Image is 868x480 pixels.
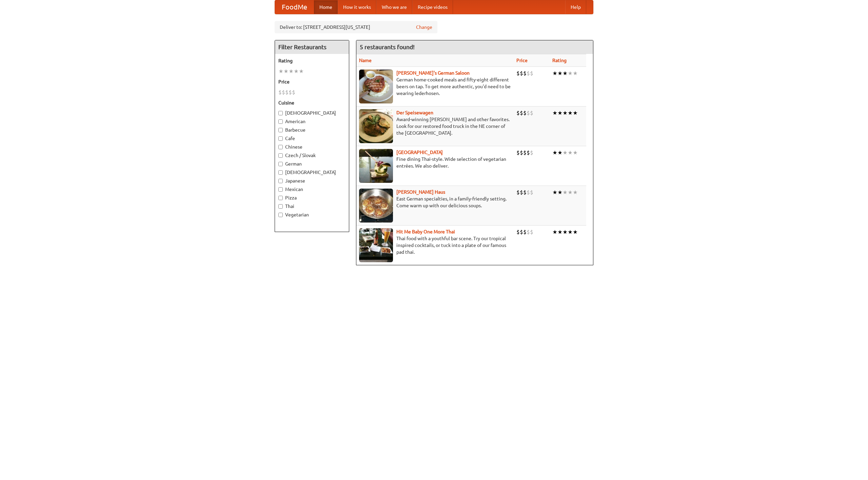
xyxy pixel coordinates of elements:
li: $ [523,228,527,236]
li: $ [289,89,292,96]
li: ★ [289,68,294,75]
input: American [278,119,283,124]
li: ★ [563,109,568,117]
label: Barbecue [278,127,346,133]
li: ★ [552,228,557,236]
input: Pizza [278,196,283,200]
li: $ [530,70,533,77]
a: Name [359,58,372,63]
input: Mexican [278,187,283,192]
li: $ [516,149,520,156]
li: ★ [568,189,573,196]
li: $ [516,70,520,77]
li: ★ [552,149,557,156]
li: $ [527,228,530,236]
p: Fine dining Thai-style. Wide selection of vegetarian entrées. We also deliver. [359,156,511,169]
h5: Cuisine [278,99,346,106]
p: Thai food with a youthful bar scene. Try our tropical inspired cocktails, or tuck into a plate of... [359,235,511,255]
li: ★ [573,228,578,236]
label: Japanese [278,177,346,184]
p: East German specialties, in a family-friendly setting. Come warm up with our delicious soups. [359,195,511,209]
li: $ [527,109,530,117]
li: $ [516,189,520,196]
li: ★ [294,68,299,75]
a: [PERSON_NAME]'s German Saloon [396,70,470,76]
label: German [278,160,346,167]
img: kohlhaus.jpg [359,189,393,223]
a: Who we are [376,0,412,14]
input: Chinese [278,145,283,149]
a: Help [565,0,586,14]
p: Award-winning [PERSON_NAME] and other favorites. Look for our restored food truck in the NE corne... [359,116,511,136]
a: Der Speisewagen [396,110,433,115]
h4: Filter Restaurants [275,40,349,54]
label: Pizza [278,194,346,201]
h5: Price [278,78,346,85]
label: Czech / Slovak [278,152,346,159]
li: ★ [552,189,557,196]
input: German [278,162,283,166]
li: $ [527,189,530,196]
a: [PERSON_NAME] Haus [396,189,445,195]
input: Thai [278,204,283,209]
h5: Rating [278,57,346,64]
input: Japanese [278,179,283,183]
li: ★ [557,149,563,156]
li: ★ [563,70,568,77]
li: ★ [278,68,283,75]
li: $ [530,228,533,236]
li: $ [527,149,530,156]
li: $ [516,109,520,117]
label: Mexican [278,186,346,193]
a: Recipe videos [412,0,453,14]
li: ★ [557,189,563,196]
li: $ [530,189,533,196]
a: Price [516,58,528,63]
img: speisewagen.jpg [359,109,393,143]
li: $ [527,70,530,77]
input: Cafe [278,136,283,141]
li: $ [520,109,523,117]
li: $ [278,89,282,96]
li: $ [520,70,523,77]
label: Cafe [278,135,346,142]
ng-pluralize: 5 restaurants found! [360,44,415,50]
li: ★ [568,149,573,156]
img: esthers.jpg [359,70,393,103]
li: $ [292,89,295,96]
li: $ [523,70,527,77]
img: satay.jpg [359,149,393,183]
input: Barbecue [278,128,283,132]
li: ★ [552,109,557,117]
li: ★ [283,68,289,75]
li: $ [516,228,520,236]
label: [DEMOGRAPHIC_DATA] [278,110,346,116]
li: ★ [568,109,573,117]
li: ★ [563,228,568,236]
label: [DEMOGRAPHIC_DATA] [278,169,346,176]
p: German home-cooked meals and fifty-eight different beers on tap. To get more authentic, you'd nee... [359,76,511,97]
li: ★ [557,109,563,117]
li: ★ [557,70,563,77]
li: ★ [573,109,578,117]
input: Vegetarian [278,213,283,217]
li: $ [523,149,527,156]
li: $ [520,149,523,156]
a: How it works [338,0,376,14]
li: $ [285,89,289,96]
label: Thai [278,203,346,210]
b: [GEOGRAPHIC_DATA] [396,150,443,155]
li: $ [530,149,533,156]
li: $ [523,109,527,117]
li: ★ [573,70,578,77]
a: FoodMe [275,0,314,14]
a: Change [416,24,432,31]
li: ★ [552,70,557,77]
img: babythai.jpg [359,228,393,262]
input: [DEMOGRAPHIC_DATA] [278,111,283,115]
li: $ [523,189,527,196]
li: ★ [563,149,568,156]
label: Chinese [278,143,346,150]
